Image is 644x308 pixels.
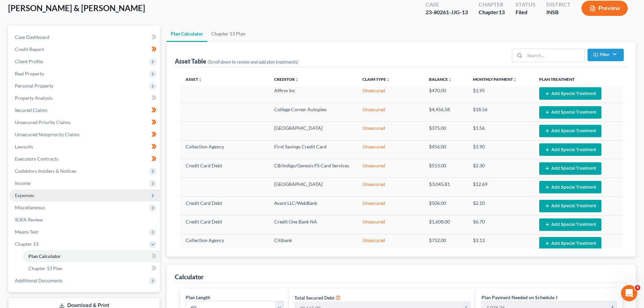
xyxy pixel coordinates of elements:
[269,234,357,253] td: Citibank
[357,140,423,159] td: Unsecured
[357,84,423,103] td: Unsecured
[424,159,468,178] td: $553.00
[539,162,601,175] button: Add Special Treatment
[269,84,357,103] td: Affirm Inc
[175,57,298,65] div: Asset Table
[429,77,452,82] a: Balanceunfold_more
[15,132,79,137] span: Unsecured Nonpriority Claims
[588,49,624,61] button: Filter
[546,8,571,16] div: INSB
[9,92,160,104] a: Property Analysis
[499,9,505,15] span: 13
[546,1,571,8] div: District
[28,265,63,271] span: Chapter 13 Plan
[180,140,269,159] td: Collection Agency
[269,178,357,196] td: [GEOGRAPHIC_DATA]
[539,181,601,193] button: Add Special Treatment
[269,103,357,121] td: College Corner Autoplex
[539,87,601,100] button: Add Special Treatment
[513,78,517,82] i: unfold_more
[295,78,299,82] i: unfold_more
[294,294,334,301] label: Total Secured Debt
[9,214,160,226] a: SOFA Review
[424,140,468,159] td: $456.00
[15,278,63,283] span: Additional Documents
[424,215,468,234] td: $1,608.00
[357,178,423,196] td: Unsecured
[15,83,53,89] span: Personal Property
[516,1,535,8] div: Status
[23,262,160,275] a: Chapter 13 Plan
[424,84,468,103] td: $470.00
[9,141,160,153] a: Lawsuits
[481,294,557,301] label: Plan Payment Needed on Schedule J
[9,43,160,55] a: Credit Report
[15,156,58,162] span: Executory Contracts
[15,95,52,101] span: Property Analysis
[9,153,160,165] a: Executory Contracts
[274,77,299,82] a: Creditorunfold_more
[468,122,534,140] td: $1.56
[15,205,45,210] span: Miscellaneous
[269,122,357,140] td: [GEOGRAPHIC_DATA]
[534,73,622,86] th: Plan Treatment
[23,250,160,262] a: Plan Calculator
[635,285,640,290] span: 4
[180,196,269,215] td: Credit Card Debt
[468,159,534,178] td: $2.30
[180,234,269,253] td: Collection Agency
[468,215,534,234] td: $6.70
[15,107,47,113] span: Secured Claims
[539,237,601,250] button: Add Special Treatment
[207,26,249,42] a: Chapter 13 Plan
[167,26,207,42] a: Plan Calculator
[28,253,61,259] span: Plan Calculator
[424,178,468,196] td: $3,045.81
[468,84,534,103] td: $1.95
[175,273,204,281] div: Calculator
[15,34,49,40] span: Case Dashboard
[539,106,601,119] button: Add Special Treatment
[8,3,145,13] span: [PERSON_NAME] & [PERSON_NAME]
[9,104,160,116] a: Secured Claims
[581,1,628,16] button: Preview
[15,217,43,222] span: SOFA Review
[9,116,160,128] a: Unsecured Priority Claims
[424,234,468,253] td: $752.00
[539,125,601,137] button: Add Special Treatment
[473,77,517,82] a: Monthly Paymentunfold_more
[525,49,585,62] input: Search...
[468,234,534,253] td: $3.13
[426,1,468,8] div: Case
[468,178,534,196] td: $12.69
[15,168,76,174] span: Codebtors Insiders & Notices
[198,78,202,82] i: unfold_more
[15,241,39,247] span: Chapter 13
[448,78,452,82] i: unfold_more
[15,119,71,125] span: Unsecured Priority Claims
[269,215,357,234] td: Credit One Bank NA
[208,59,298,65] span: (Scroll down to review and add plan treatments)
[424,103,468,121] td: $4,456.58
[621,285,637,301] iframe: Intercom live chat
[468,140,534,159] td: $1.90
[15,46,44,52] span: Credit Report
[186,294,210,301] label: Plan Length
[15,71,44,76] span: Real Property
[386,78,390,82] i: unfold_more
[468,103,534,121] td: $18.56
[15,192,34,198] span: Expenses
[357,234,423,253] td: Unsecured
[516,8,535,16] div: Filed
[180,215,269,234] td: Credit Card Debt
[539,218,601,231] button: Add Special Treatment
[269,159,357,178] td: CB/Indigo/Genesis FS Card Services
[539,200,601,212] button: Add Special Treatment
[424,122,468,140] td: $375.00
[357,122,423,140] td: Unsecured
[180,159,269,178] td: Credit Card Debt
[9,128,160,141] a: Unsecured Nonpriority Claims
[15,58,43,64] span: Client Profile
[357,215,423,234] td: Unsecured
[15,180,30,186] span: Income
